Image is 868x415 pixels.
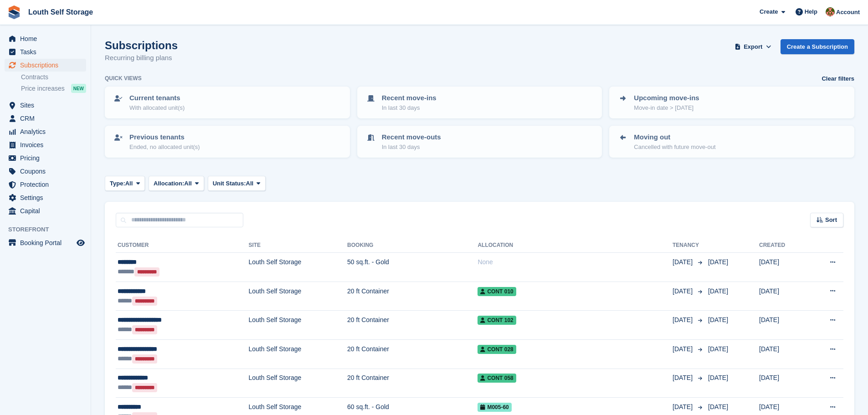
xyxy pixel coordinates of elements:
span: [DATE] [673,402,694,412]
span: Create [760,7,778,16]
td: 20 ft Container [347,369,478,398]
p: Ended, no allocated unit(s) [129,143,200,152]
button: Unit Status: All [208,176,266,191]
span: [DATE] [708,258,728,266]
h1: Subscriptions [105,39,178,51]
td: Louth Self Storage [248,282,347,311]
span: Cont 010 [478,287,516,296]
span: Coupons [20,165,75,178]
td: Louth Self Storage [248,369,347,398]
p: Upcoming move-ins [634,93,699,103]
a: menu [5,165,86,178]
a: menu [5,178,86,191]
a: Create a Subscription [781,39,854,54]
p: With allocated unit(s) [129,103,185,113]
span: All [246,179,254,188]
span: [DATE] [708,316,728,323]
span: [DATE] [673,344,694,354]
a: menu [5,138,86,151]
th: Customer [116,238,248,253]
th: Allocation [478,238,673,253]
p: Recent move-ins [382,93,437,103]
button: Allocation: All [149,176,204,191]
div: None [478,257,673,267]
span: Settings [20,191,75,204]
span: Tasks [20,46,75,58]
p: Recent move-outs [382,132,441,143]
span: Cont 058 [478,374,516,383]
span: Invoices [20,138,75,151]
span: [DATE] [673,315,694,325]
td: [DATE] [759,282,808,311]
span: CRM [20,112,75,125]
span: Booking Portal [20,236,75,249]
span: Cont 102 [478,316,516,325]
span: All [184,179,192,188]
span: Protection [20,178,75,191]
p: Previous tenants [129,132,200,143]
p: Cancelled with future move-out [634,143,715,152]
span: Help [805,7,817,16]
span: Storefront [8,225,91,234]
a: menu [5,152,86,164]
span: [DATE] [673,287,694,296]
a: Contracts [21,73,86,82]
span: Analytics [20,125,75,138]
p: Move-in date > [DATE] [634,103,699,113]
a: Moving out Cancelled with future move-out [610,127,853,157]
span: Account [836,8,860,17]
td: 20 ft Container [347,282,478,311]
span: Sites [20,99,75,112]
th: Tenancy [673,238,704,253]
a: menu [5,99,86,112]
td: 50 sq.ft. - Gold [347,253,478,282]
img: Andy Smith [826,7,835,16]
td: 20 ft Container [347,339,478,369]
span: All [125,179,133,188]
td: [DATE] [759,339,808,369]
td: Louth Self Storage [248,339,347,369]
p: Recurring billing plans [105,53,178,63]
a: menu [5,191,86,204]
a: menu [5,59,86,72]
p: Moving out [634,132,715,143]
a: Recent move-ins In last 30 days [358,87,601,118]
td: Louth Self Storage [248,253,347,282]
span: [DATE] [673,257,694,267]
td: 20 ft Container [347,311,478,340]
span: Cont 028 [478,345,516,354]
img: stora-icon-8386f47178a22dfd0bd8f6a31ec36ba5ce8667c1dd55bd0f319d3a0aa187defe.svg [7,5,21,19]
span: [DATE] [708,374,728,381]
span: Unit Status: [213,179,246,188]
th: Site [248,238,347,253]
span: Capital [20,205,75,217]
a: Recent move-outs In last 30 days [358,127,601,157]
a: menu [5,236,86,249]
span: [DATE] [708,345,728,353]
th: Created [759,238,808,253]
td: [DATE] [759,311,808,340]
span: Allocation: [154,179,184,188]
td: [DATE] [759,369,808,398]
a: Upcoming move-ins Move-in date > [DATE] [610,87,853,118]
span: Type: [110,179,125,188]
a: Previous tenants Ended, no allocated unit(s) [106,127,349,157]
button: Export [733,39,773,54]
a: Preview store [75,237,86,248]
a: menu [5,32,86,45]
a: Price increases NEW [21,83,86,93]
div: NEW [71,84,86,93]
span: Subscriptions [20,59,75,72]
a: Louth Self Storage [25,5,97,20]
span: Pricing [20,152,75,164]
a: Current tenants With allocated unit(s) [106,87,349,118]
span: M005-60 [478,403,511,412]
a: menu [5,205,86,217]
span: Price increases [21,84,65,93]
p: Current tenants [129,93,185,103]
span: Home [20,32,75,45]
td: [DATE] [759,253,808,282]
th: Booking [347,238,478,253]
button: Type: All [105,176,145,191]
td: Louth Self Storage [248,311,347,340]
